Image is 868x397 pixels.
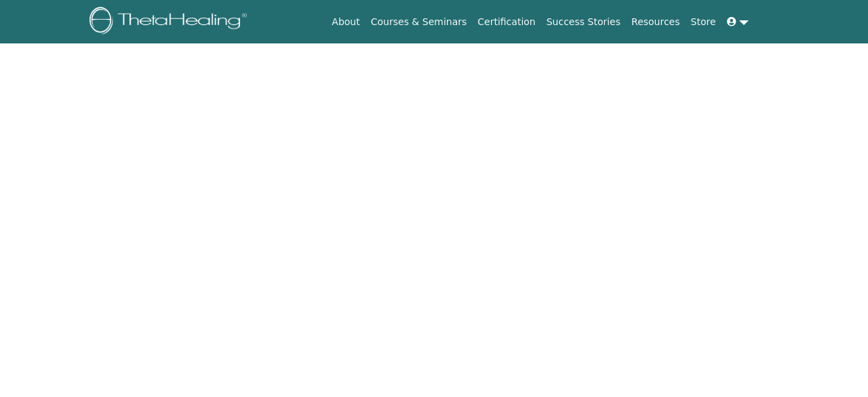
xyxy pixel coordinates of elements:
a: Certification [472,10,540,35]
img: logo.png [90,7,252,37]
a: About [326,10,365,35]
a: Success Stories [541,10,626,35]
a: Courses & Seminars [366,10,473,35]
a: Store [686,10,722,35]
a: Resources [626,10,686,35]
